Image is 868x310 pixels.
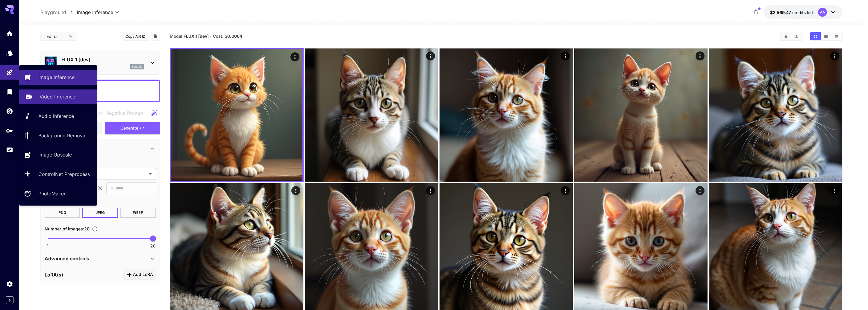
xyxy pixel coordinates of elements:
[38,113,74,120] p: Audio Inference
[45,255,89,262] p: Advanced controls
[6,280,13,288] div: Settings
[561,186,569,195] div: Actions
[19,148,97,162] a: Image Upscale
[426,186,435,195] div: Actions
[120,124,138,132] span: Generate
[40,9,77,16] nav: breadcrumb
[791,32,802,40] button: Download All
[19,109,97,124] a: Audio Inference
[770,9,813,16] div: $2,569.4663
[305,48,438,182] img: 2Q==
[821,32,831,40] button: Show media in video view
[6,49,13,57] div: Models
[19,167,97,182] a: ControlNet Preprocess
[93,109,148,117] span: Negative prompts are not compatible with the selected model.
[810,32,843,41] div: Show media in grid viewShow media in video viewShow media in list view
[46,33,65,39] span: Editor
[6,146,13,154] div: Usage
[831,32,842,40] button: Show media in list view
[82,208,118,218] button: JPEG
[122,32,149,41] button: Copy AIR ID
[38,151,72,158] p: Image Upscale
[38,74,75,81] p: Image Inference
[123,270,156,279] button: Click to add LoRA
[170,34,209,39] span: Model:
[133,271,153,278] span: Add LoRA
[830,51,839,60] div: Actions
[6,30,13,37] div: Home
[38,171,90,178] p: ControlNet Preprocess
[19,89,97,104] a: Video Inference
[695,186,704,195] div: Actions
[49,170,146,177] span: 1:1 (Square)
[19,186,97,201] a: PhotoMaker
[45,226,90,231] span: Number of images : 20
[792,10,813,15] span: credits left
[184,34,209,39] b: FLUX.1 [dev]
[290,52,299,61] div: Actions
[90,226,100,232] button: Specify how many images to generate in a single request. Each image generation will be charged se...
[695,51,704,60] div: Actions
[210,33,211,40] p: ·
[77,9,113,16] span: Image Inference
[709,48,842,182] img: 9k=
[38,132,87,139] p: Background Removal
[6,69,13,76] div: Playground
[132,65,142,69] p: flux1d
[227,34,242,39] b: 0.0064
[171,49,302,181] img: Z
[61,56,144,63] p: FLUX.1 [dev]
[561,51,569,60] div: Actions
[764,5,843,19] button: $2,569.4663
[781,32,791,40] button: Clear All
[440,48,573,182] img: 2Q==
[213,34,242,39] span: Cost: $
[770,10,792,15] span: $2,569.47
[426,51,435,60] div: Actions
[6,88,13,95] div: Library
[19,70,97,85] a: Image Inference
[810,32,821,40] button: Show media in grid view
[40,9,66,16] p: Playground
[45,271,63,278] p: LoRA(s)
[6,107,13,115] div: Wallet
[105,110,143,117] span: Negative Prompt
[830,186,839,195] div: Actions
[47,243,49,249] span: 1
[19,128,97,143] a: Background Removal
[40,93,75,100] p: Video Inference
[38,190,66,197] p: PhotoMaker
[291,186,300,195] div: Actions
[780,32,802,41] div: Clear AllDownload All
[6,127,13,134] div: API Keys
[6,296,13,304] button: Expand sidebar
[150,243,156,249] span: 20
[818,8,827,17] div: AA
[574,48,708,182] img: 2Q==
[120,208,156,218] button: WEBP
[110,185,113,192] span: H
[45,208,80,218] button: PNG
[153,33,158,40] button: Add to library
